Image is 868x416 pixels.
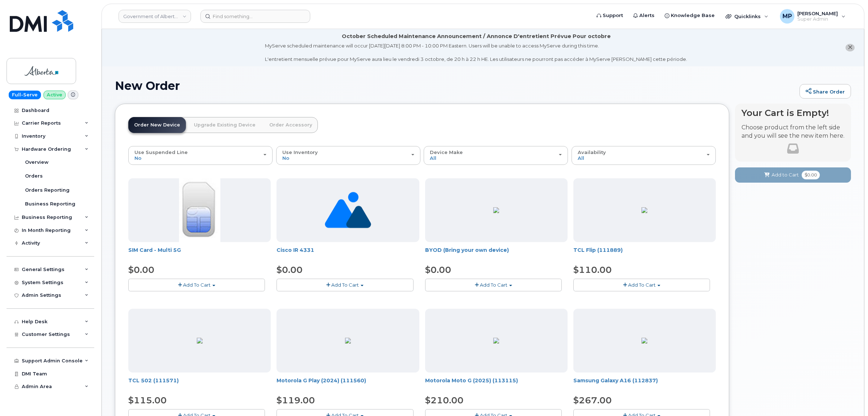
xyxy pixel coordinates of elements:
[425,279,562,291] button: Add To Cart
[128,265,154,275] span: $0.00
[578,149,606,155] span: Availability
[128,279,265,291] button: Add To Cart
[128,395,167,405] span: $115.00
[263,117,318,133] a: Order Accessory
[430,155,436,161] span: All
[265,42,687,63] div: MyServe scheduled maintenance will occur [DATE][DATE] 8:00 PM - 10:00 PM Eastern. Users will be u...
[276,146,420,165] button: Use Inventory No
[573,247,623,253] a: TCL Flip (111889)
[573,377,716,391] div: Samsung Galaxy A16 (112837)
[128,246,271,261] div: SIM Card - Multi 5G
[425,377,568,391] div: Motorola Moto G (2025) (113115)
[573,395,612,405] span: $267.00
[342,33,611,40] div: October Scheduled Maintenance Announcement / Annonce D'entretient Prévue Pour octobre
[578,155,584,161] span: All
[128,146,273,165] button: Use Suspended Line No
[846,44,855,51] button: close notification
[277,395,315,405] span: $119.00
[641,338,647,344] img: 9FB32A65-7F3B-4C75-88D7-110BE577F189.png
[197,338,203,344] img: E4E53BA5-3DF7-4680-8EB9-70555888CC38.png
[735,167,851,182] button: Add to Cart $0.00
[282,155,289,161] span: No
[424,146,568,165] button: Device Make All
[134,155,141,161] span: No
[134,149,188,155] span: Use Suspended Line
[128,247,181,253] a: SIM Card - Multi 5G
[573,279,710,291] button: Add To Cart
[128,377,179,384] a: TCL 502 (111571)
[277,265,303,275] span: $0.00
[115,79,796,92] h1: New Order
[425,265,451,275] span: $0.00
[345,338,351,344] img: 99773A5F-56E1-4C48-BD91-467D906EAE62.png
[425,377,518,384] a: Motorola Moto G (2025) (113115)
[425,395,464,405] span: $210.00
[188,117,261,133] a: Upgrade Existing Device
[800,84,851,99] a: Share Order
[425,247,509,253] a: BYOD (Bring your own device)
[179,178,220,242] img: 00D627D4-43E9-49B7-A367-2C99342E128C.jpg
[772,171,799,178] span: Add to Cart
[331,282,359,288] span: Add To Cart
[573,265,612,275] span: $110.00
[493,207,499,213] img: C3F069DC-2144-4AFF-AB74-F0914564C2FE.jpg
[183,282,211,288] span: Add To Cart
[325,178,371,242] img: no_image_found-2caef05468ed5679b831cfe6fc140e25e0c280774317ffc20a367ab7fd17291e.png
[802,171,820,179] span: $0.00
[742,124,844,140] p: Choose product from the left side and you will see the new item here.
[425,246,568,261] div: BYOD (Bring your own device)
[277,247,314,253] a: Cisco IR 4331
[573,246,716,261] div: TCL Flip (111889)
[573,377,658,384] a: Samsung Galaxy A16 (112837)
[572,146,716,165] button: Availability All
[628,282,656,288] span: Add To Cart
[480,282,507,288] span: Add To Cart
[128,377,271,391] div: TCL 502 (111571)
[742,108,844,118] h4: Your Cart is Empty!
[277,279,413,291] button: Add To Cart
[128,117,186,133] a: Order New Device
[277,246,419,261] div: Cisco IR 4331
[430,149,463,155] span: Device Make
[277,377,419,391] div: Motorola G Play (2024) (111560)
[641,207,647,213] img: 4BBBA1A7-EEE1-4148-A36C-898E0DC10F5F.png
[282,149,318,155] span: Use Inventory
[493,338,499,344] img: 46CE78E4-2820-44E7-ADB1-CF1A10A422D2.png
[277,377,366,384] a: Motorola G Play (2024) (111560)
